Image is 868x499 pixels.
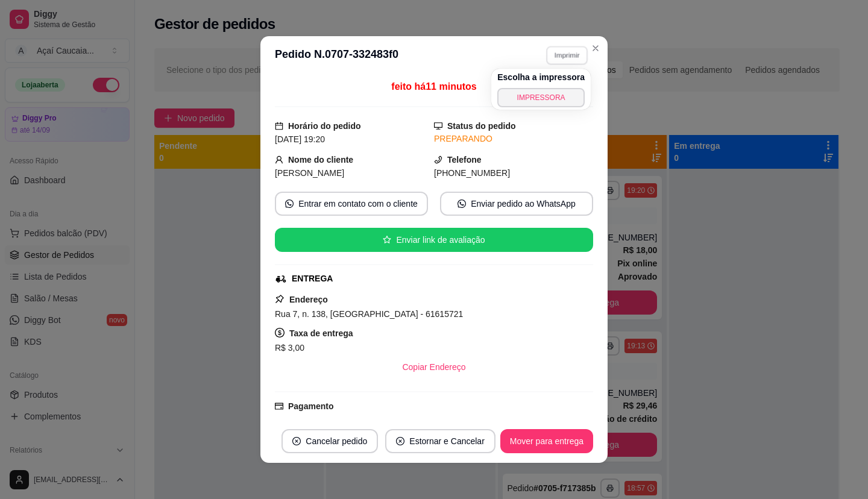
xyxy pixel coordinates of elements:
[497,88,585,107] button: IMPRESSORA
[275,294,285,304] span: pushpin
[285,199,294,208] span: whats-app
[586,39,605,58] button: Close
[275,328,285,337] span: dollar
[288,401,333,411] strong: Pagamento
[275,192,428,216] button: whats-appEntrar em contato com o cliente
[292,437,301,445] span: close-circle
[288,155,353,165] strong: Nome do cliente
[546,46,588,64] button: Imprimir
[497,71,585,83] h4: Escolha a impressora
[434,122,442,130] span: desktop
[292,272,333,285] div: ENTREGA
[275,134,325,144] span: [DATE] 19:20
[275,343,304,353] span: R$ 3,00
[385,429,495,453] button: close-circleEstornar e Cancelar
[392,355,475,379] button: Copiar Endereço
[447,121,516,131] strong: Status do pedido
[288,121,361,131] strong: Horário do pedido
[289,328,353,338] strong: Taxa de entrega
[434,133,593,145] div: PREPARANDO
[440,192,593,216] button: whats-appEnviar pedido ao WhatsApp
[500,429,593,453] button: Mover para entrega
[396,437,404,445] span: close-circle
[275,122,283,130] span: calendar
[434,168,510,178] span: [PHONE_NUMBER]
[281,429,378,453] button: close-circleCancelar pedido
[275,46,398,65] h3: Pedido N. 0707-332483f0
[275,155,283,164] span: user
[383,236,391,244] span: star
[289,295,328,304] strong: Endereço
[447,155,482,165] strong: Telefone
[275,168,344,178] span: [PERSON_NAME]
[275,228,593,252] button: starEnviar link de avaliação
[391,81,476,92] span: feito há 11 minutos
[434,155,442,164] span: phone
[275,309,463,319] span: Rua 7, n. 138, [GEOGRAPHIC_DATA] - 61615721
[458,199,466,208] span: whats-app
[275,402,283,410] span: credit-card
